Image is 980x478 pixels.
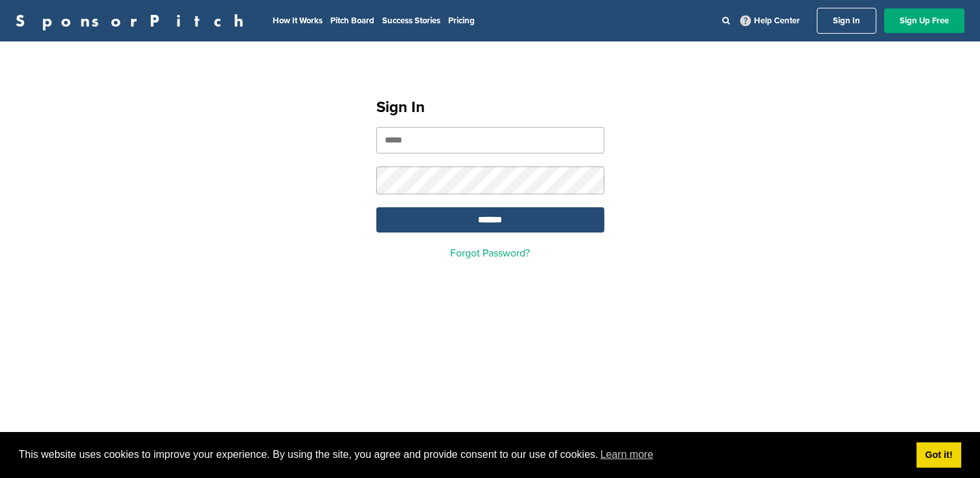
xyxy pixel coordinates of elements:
a: Forgot Password? [450,247,530,260]
a: SponsorPitch [16,12,252,29]
h1: Sign In [376,96,604,119]
a: Sign In [817,8,876,34]
a: Success Stories [382,16,440,26]
a: dismiss cookie message [917,442,961,468]
a: learn more about cookies [598,445,655,464]
a: Help Center [738,13,803,28]
a: Pricing [448,16,475,26]
a: Pitch Board [330,16,374,26]
span: This website uses cookies to improve your experience. By using the site, you agree and provide co... [19,445,906,464]
a: Sign Up Free [884,8,964,33]
a: How It Works [273,16,323,26]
